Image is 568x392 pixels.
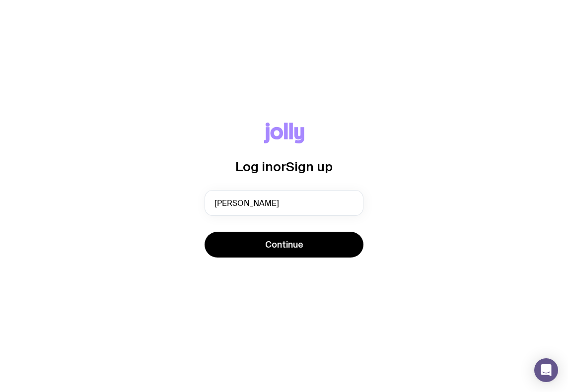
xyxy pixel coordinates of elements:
[205,190,363,216] input: you@email.com
[273,159,286,174] span: or
[205,232,363,258] button: Continue
[534,358,558,382] div: Open Intercom Messenger
[235,159,273,174] span: Log in
[265,239,303,251] span: Continue
[286,159,333,174] span: Sign up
